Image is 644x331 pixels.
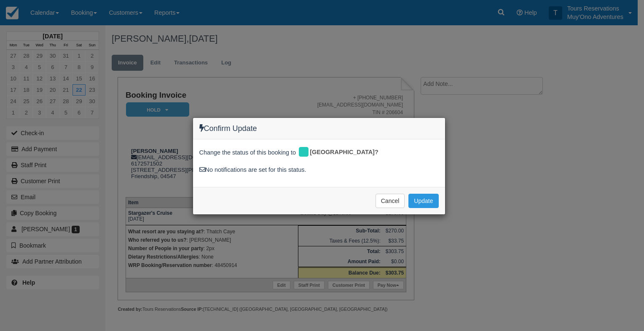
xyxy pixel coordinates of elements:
[298,146,384,159] div: [GEOGRAPHIC_DATA]?
[376,194,405,208] button: Cancel
[199,148,296,159] span: Change the status of this booking to
[199,165,439,174] div: No notifications are set for this status.
[199,124,439,133] h4: Confirm Update
[408,194,438,208] button: Update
